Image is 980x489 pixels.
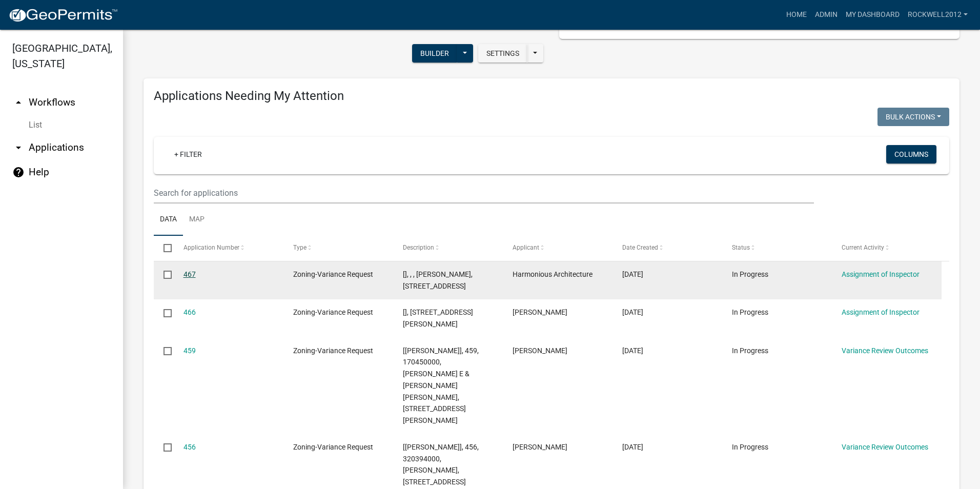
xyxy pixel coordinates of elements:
[293,244,307,251] span: Type
[403,308,473,328] span: [], 466, 060079000, MARIA JOHNSON, 11720 CO RD 146
[886,145,936,164] button: Columns
[782,5,811,25] a: Home
[183,443,196,451] a: 456
[842,443,928,451] a: Variance Review Outcomes
[183,244,239,251] span: Application Number
[904,5,972,25] a: Rockwell2012
[393,236,503,260] datatable-header-cell: Description
[513,270,593,278] span: Harmonious Architecture
[811,5,842,25] a: Admin
[478,44,527,63] button: Settings
[403,347,479,425] span: [Susan Rockwell], 459, 170450000, BRIAN E & J BERG-GRAMER GRAMER, 11253 W LAKE EUNICE RD
[732,443,768,451] span: In Progress
[622,443,643,451] span: 09/02/2025
[513,443,567,451] span: Dylan Neururer
[842,270,920,278] a: Assignment of Inspector
[513,347,567,355] span: Sara B Knudson
[722,236,832,260] datatable-header-cell: Status
[283,236,393,260] datatable-header-cell: Type
[622,244,658,251] span: Date Created
[842,347,928,355] a: Variance Review Outcomes
[12,96,25,109] i: arrow_drop_up
[173,236,283,260] datatable-header-cell: Application Number
[154,89,949,104] h4: Applications Needing My Attention
[154,236,173,260] datatable-header-cell: Select
[403,244,434,251] span: Description
[166,145,210,164] a: + Filter
[503,236,612,260] datatable-header-cell: Applicant
[732,308,768,316] span: In Progress
[513,308,567,316] span: Avery Johnson
[403,270,473,290] span: [], , , CHRISTA HOWELL, 21671 CO HWY 32
[842,244,884,251] span: Current Activity
[732,270,768,278] span: In Progress
[12,166,25,178] i: help
[412,44,457,63] button: Builder
[877,108,949,126] button: Bulk Actions
[293,347,373,355] span: Zoning-Variance Request
[832,236,942,260] datatable-header-cell: Current Activity
[293,270,373,278] span: Zoning-Variance Request
[732,244,750,251] span: Status
[842,308,920,316] a: Assignment of Inspector
[183,347,196,355] a: 459
[622,347,643,355] span: 09/09/2025
[622,308,643,316] span: 10/02/2025
[513,244,539,251] span: Applicant
[622,270,643,278] span: 10/10/2025
[612,236,722,260] datatable-header-cell: Date Created
[732,347,768,355] span: In Progress
[154,182,814,203] input: Search for applications
[12,141,25,154] i: arrow_drop_down
[183,308,196,316] a: 466
[183,203,211,236] a: Map
[183,270,196,278] a: 467
[842,5,904,25] a: My Dashboard
[154,203,183,236] a: Data
[293,443,373,451] span: Zoning-Variance Request
[293,308,373,316] span: Zoning-Variance Request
